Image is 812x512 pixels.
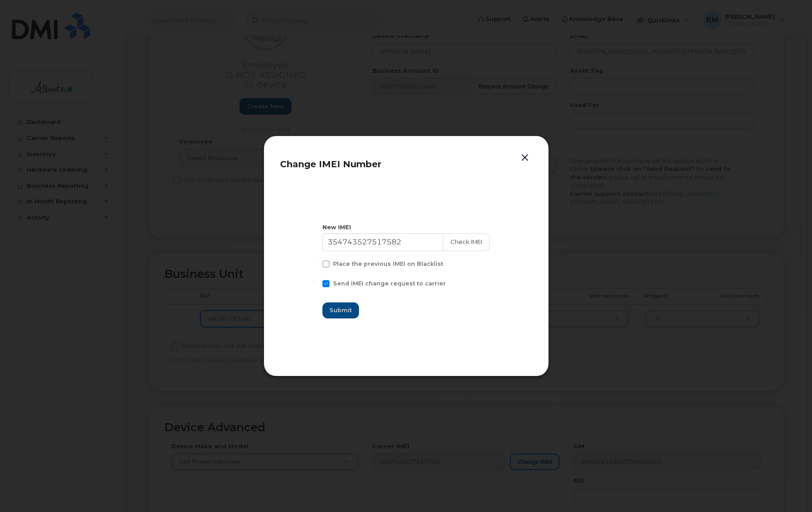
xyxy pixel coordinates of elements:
span: Send IMEI change request to carrier [333,280,446,287]
input: Send IMEI change request to carrier [312,280,316,285]
button: Check IMEI [443,233,490,251]
span: Place the previous IMEI on Blacklist [333,260,443,267]
button: Submit [322,302,359,318]
div: New IMEI [322,223,490,231]
span: Submit [330,306,352,314]
span: Change IMEI Number [280,159,381,169]
input: Place the previous IMEI on Blacklist [312,260,316,265]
